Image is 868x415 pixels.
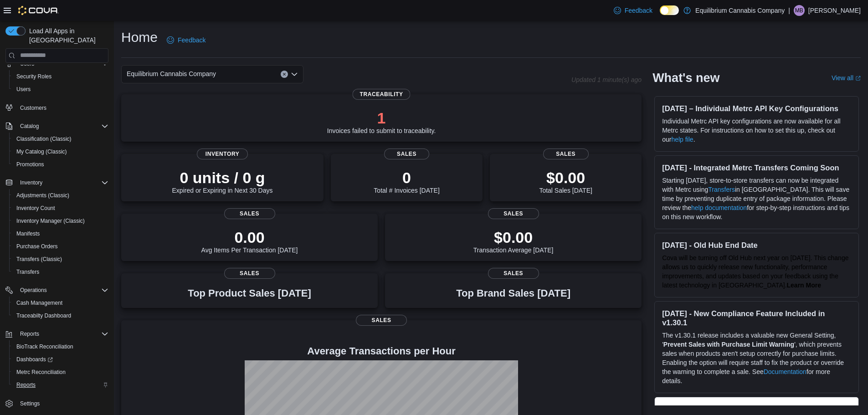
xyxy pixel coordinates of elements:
a: Settings [16,398,43,409]
p: $0.00 [539,169,592,187]
a: Purchase Orders [13,241,62,252]
span: Cova will be turning off Old Hub next year on [DATE]. This change allows us to quickly release ne... [662,254,848,289]
span: Manifests [13,228,108,239]
span: Sales [488,208,539,219]
p: Updated 1 minute(s) ago [571,76,642,83]
p: 0 [374,169,439,187]
span: Inventory Count [13,203,108,214]
span: Feedback [625,6,652,15]
span: Cash Management [16,299,62,307]
a: help documentation [691,204,747,211]
span: My Catalog (Classic) [13,146,108,157]
input: Dark Mode [660,5,679,15]
span: Inventory Manager (Classic) [16,217,85,225]
span: Reports [16,328,108,339]
span: Settings [16,398,108,409]
button: Operations [2,284,112,297]
span: Customers [16,102,108,113]
button: Open list of options [291,71,298,78]
button: Inventory Manager (Classic) [9,215,112,227]
svg: External link [855,76,861,81]
h2: What's new [652,71,719,85]
a: Inventory Count [13,203,59,214]
a: Learn More [787,282,821,289]
h4: Average Transactions per Hour [128,346,634,357]
p: | [788,5,790,16]
div: Avg Items Per Transaction [DATE] [201,228,298,254]
span: MB [795,5,803,16]
div: Expired or Expiring in Next 30 Days [172,169,273,194]
h3: Top Brand Sales [DATE] [456,288,570,299]
span: Feedback [178,36,205,45]
span: Reports [20,330,39,338]
button: Customers [2,101,112,114]
a: Transfers (Classic) [13,254,66,265]
a: Traceabilty Dashboard [13,310,75,321]
button: Reports [16,328,43,339]
span: Promotions [16,161,44,168]
span: Classification (Classic) [13,133,108,144]
p: [PERSON_NAME] [808,5,861,16]
button: Purchase Orders [9,240,112,253]
a: Transfers [708,186,735,193]
button: BioTrack Reconciliation [9,340,112,353]
button: Manifests [9,227,112,240]
button: Catalog [16,121,42,132]
span: BioTrack Reconciliation [13,341,108,352]
h1: Home [121,28,158,46]
a: View allExternal link [832,74,861,82]
h3: Top Product Sales [DATE] [188,288,311,299]
span: Catalog [16,121,108,132]
p: 0.00 [201,228,298,246]
span: Load All Apps in [GEOGRAPHIC_DATA] [26,26,108,45]
a: Feedback [163,31,209,49]
p: The v1.30.1 release includes a valuable new General Setting, ' ', which prevents sales when produ... [662,331,851,385]
span: Transfers (Classic) [13,254,108,265]
button: Reports [2,328,112,340]
div: Total # Invoices [DATE] [374,169,439,194]
a: Manifests [13,228,43,239]
a: Dashboards [13,354,56,365]
span: Purchase Orders [13,241,108,252]
span: Settings [20,400,40,407]
span: Adjustments (Classic) [13,190,108,201]
p: $0.00 [473,228,554,246]
button: Inventory Count [9,202,112,215]
h3: [DATE] - Old Hub End Date [662,241,851,250]
span: Reports [13,379,108,390]
strong: Prevent Sales with Purchase Limit Warning [663,341,794,348]
span: Promotions [13,159,108,170]
h3: [DATE] - Integrated Metrc Transfers Coming Soon [662,163,851,172]
span: Purchase Orders [16,243,58,250]
img: Cova [18,6,59,15]
a: Classification (Classic) [13,133,75,144]
button: My Catalog (Classic) [9,145,112,158]
span: BioTrack Reconciliation [16,343,73,350]
span: Security Roles [16,73,51,80]
div: Total Sales [DATE] [539,169,592,194]
button: Users [9,83,112,96]
p: Individual Metrc API key configurations are now available for all Metrc states. For instructions ... [662,117,851,144]
a: Cash Management [13,297,66,308]
button: Traceabilty Dashboard [9,309,112,322]
a: Users [13,84,34,95]
button: Operations [16,285,51,296]
a: BioTrack Reconciliation [13,341,77,352]
span: Operations [20,287,47,294]
button: Promotions [9,158,112,171]
span: Traceabilty Dashboard [13,310,108,321]
span: Inventory [20,179,42,186]
a: Adjustments (Classic) [13,190,73,201]
span: Inventory [197,149,248,159]
a: Documentation [764,368,806,375]
p: 1 [327,109,436,127]
span: Sales [224,268,275,279]
a: Customers [16,102,50,113]
h3: [DATE] - New Compliance Feature Included in v1.30.1 [662,309,851,327]
a: My Catalog (Classic) [13,146,71,157]
button: Reports [9,379,112,391]
span: Reports [16,381,36,389]
span: Transfers [16,268,39,276]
